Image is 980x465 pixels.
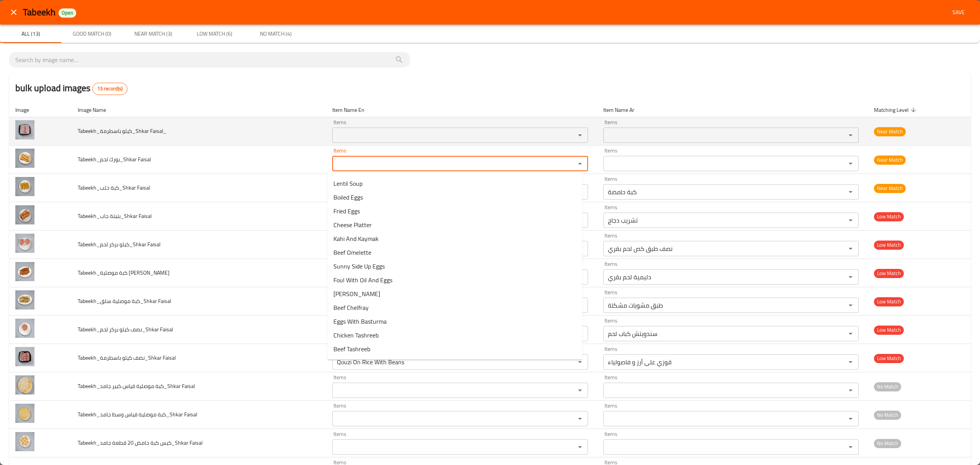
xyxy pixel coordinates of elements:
[874,212,904,221] span: Low Match
[15,149,34,168] img: Tabeekh_بورك لحم_Shkar Faisal
[9,103,72,117] th: Image
[5,29,57,39] span: All (13)
[326,103,597,117] th: Item Name En
[333,262,385,271] span: Sunny Side Up Eggs
[23,3,56,21] span: Tabeekh
[597,103,868,117] th: Item Name Ar
[845,187,856,197] button: Open
[15,177,34,196] img: Tabeekh_كبة حلب_Shkar Faisal
[874,354,904,363] span: Low Match
[15,375,34,395] img: Tabeekh_كبة موصلية قياس كبير جامد_Shkar Faisal
[575,158,585,169] button: Close
[333,275,392,285] span: Foul With Oil And Eggs
[845,413,856,424] button: Open
[333,248,371,257] span: Beef Omelette
[333,317,387,326] span: Eggs With Basturma
[874,439,901,448] span: No Match
[575,357,585,367] button: Open
[845,357,856,367] button: Open
[874,156,906,164] span: Near Match
[78,296,171,306] span: Tabeekh_كبة موصلية سلق_Shkar Faisal
[78,211,152,221] span: Tabeekh_بتيتة جاب_Shkar Faisal
[333,303,369,312] span: Beef Chelfray
[874,127,906,136] span: Near Match
[250,29,302,39] span: No Match (4)
[15,262,34,281] img: Tabeekh_كبة موصلية قلي_Shkar Faisal
[78,381,195,391] span: Tabeekh_كبة موصلية قياس كبير جامد_Shkar Faisal
[949,8,968,17] span: Save
[78,353,176,363] span: Tabeekh_نصف كيلو باسطرمة_Shkar Faisal
[845,215,856,226] button: Open
[845,130,856,141] button: Open
[78,268,170,278] span: Tabeekh_كبة موصلية [PERSON_NAME]
[15,347,34,366] img: Tabeekh_نصف كيلو باسطرمة_Shkar Faisal
[15,120,34,139] img: Tabeekh_كيلو باسطرمة_Shkar Faisal_
[845,300,856,311] button: Open
[845,272,856,282] button: Open
[15,432,34,451] img: Tabeekh_كيس كبة حامض 20 قطعة جامد_Shkar Faisal
[333,344,370,354] span: Beef Tashreeb
[59,8,76,18] div: Open
[874,269,904,278] span: Low Match
[575,413,585,424] button: Open
[188,29,240,39] span: Low Match (6)
[333,206,360,216] span: Fried Eggs
[333,234,379,243] span: Kahi And Kaymak
[15,54,404,66] input: search
[874,184,906,193] span: Near Match
[78,324,173,334] span: Tabeekh_نصف كيلو بركر لحم_Shkar Faisal
[874,105,918,115] span: Matching Level
[15,81,127,95] h2: bulk upload images
[333,289,380,298] span: [PERSON_NAME]
[78,105,116,115] span: Image Name
[333,220,372,229] span: Cheese Platter
[78,239,160,249] span: Tabeekh_كيلو بركر لحم_Shkar Faisal
[845,442,856,452] button: Open
[15,290,34,309] img: Tabeekh_كبة موصلية سلق_Shkar Faisal
[575,385,585,396] button: Open
[5,3,23,21] button: close
[845,328,856,339] button: Open
[78,409,197,419] span: Tabeekh_كبة موصلية قياس وسط جامد_Shkar Faisal
[845,243,856,254] button: Open
[874,297,904,306] span: Low Match
[874,382,901,391] span: No Match
[845,385,856,396] button: Open
[15,234,34,253] img: Tabeekh_كيلو بركر لحم_Shkar Faisal
[333,358,375,367] span: Chicken On Rice
[78,183,150,193] span: Tabeekh_كبة حلب_Shkar Faisal
[15,205,34,224] img: Tabeekh_بتيتة جاب_Shkar Faisal
[15,319,34,338] img: Tabeekh_نصف كيلو بركر لحم_Shkar Faisal
[59,10,76,16] span: Open
[333,193,363,202] span: Boiled Eggs
[66,29,118,39] span: Good Match (0)
[575,130,585,141] button: Open
[15,404,34,423] img: Tabeekh_كبة موصلية قياس وسط جامد_Shkar Faisal
[127,29,179,39] span: Near Match (3)
[92,83,127,95] div: Total records count
[78,126,167,136] span: Tabeekh_كيلو باسطرمة_Shkar Faisal_
[93,85,127,93] span: 13 record(s)
[874,411,901,419] span: No Match
[78,438,203,448] span: Tabeekh_كيس كبة حامض 20 قطعة جامد_Shkar Faisal
[575,442,585,452] button: Open
[333,331,379,340] span: Chicken Tashreeb
[333,179,363,188] span: Lentil Soup
[946,5,971,20] button: Save
[874,241,904,249] span: Low Match
[78,154,151,164] span: Tabeekh_بورك لحم_Shkar Faisal
[874,326,904,334] span: Low Match
[845,158,856,169] button: Open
